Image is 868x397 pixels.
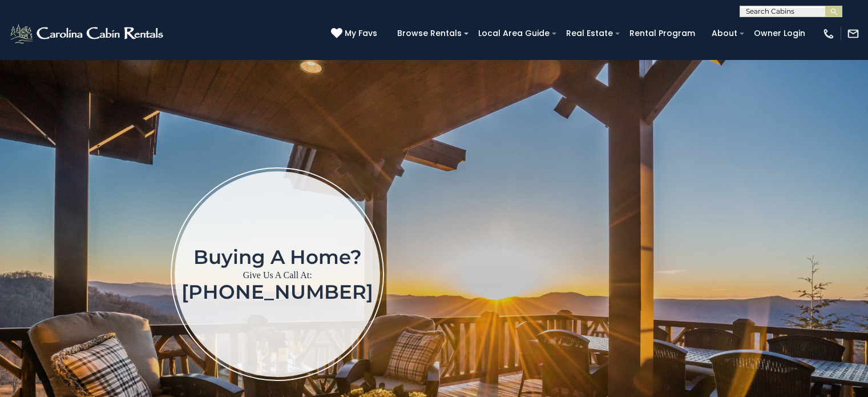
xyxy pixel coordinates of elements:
a: Real Estate [560,25,619,42]
a: [PHONE_NUMBER] [181,280,373,304]
span: My Favs [345,27,377,39]
img: phone-regular-white.png [822,27,835,40]
a: My Favs [331,27,380,40]
a: Local Area Guide [473,25,555,42]
a: Rental Program [624,25,701,42]
img: mail-regular-white.png [847,27,859,40]
a: Owner Login [748,25,811,42]
p: Give Us A Call At: [181,267,373,283]
img: White-1-2.png [9,22,167,45]
a: Browse Rentals [391,25,467,42]
h1: Buying a home? [181,247,373,267]
a: About [706,25,743,42]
